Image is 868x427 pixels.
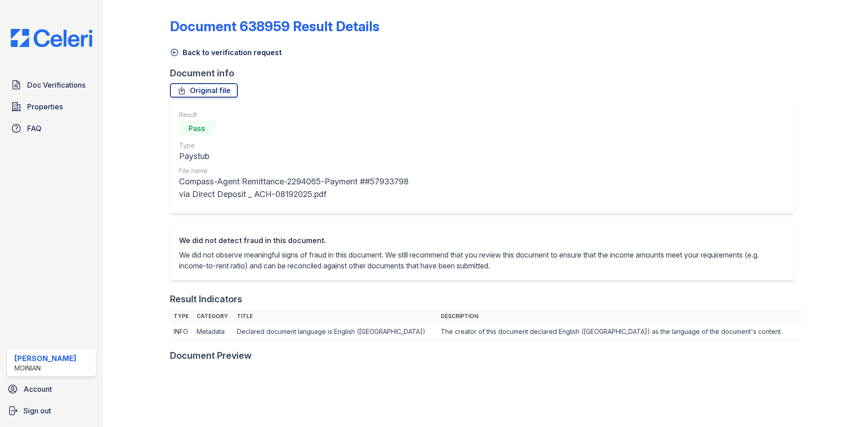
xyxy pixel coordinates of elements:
[24,384,52,394] span: Account
[179,235,785,246] div: We did not detect fraud in this document.
[14,353,76,364] div: [PERSON_NAME]
[14,364,76,373] div: Moinian
[27,80,85,90] span: Doc Verifications
[27,101,63,112] span: Properties
[179,166,410,175] div: File name
[7,98,96,116] a: Properties
[170,67,801,80] div: Document info
[193,324,233,340] td: Metadata
[179,121,215,136] div: Pass
[7,119,96,137] a: FAQ
[170,293,242,305] div: Result Indicators
[4,380,99,398] a: Account
[7,76,96,94] a: Doc Verifications
[4,29,99,47] img: CE_Logo_Blue-a8612792a0a2168367f1c8372b55b34899dd931a85d93a1a3d3e32e68fde9ad4.png
[233,324,438,340] td: Declared document language is English ([GEOGRAPHIC_DATA])
[437,309,801,324] th: Description
[193,309,233,324] th: Category
[170,324,193,340] td: INFO
[170,83,238,98] a: Original file
[170,47,282,58] a: Back to verification request
[233,309,438,324] th: Title
[170,18,379,34] a: Document 638959 Result Details
[179,249,785,271] p: We did not observe meaningful signs of fraud in this document. We still recommend that you review...
[437,324,801,340] td: The creator of this document declared English ([GEOGRAPHIC_DATA]) as the language of the document...
[24,405,51,416] span: Sign out
[4,402,99,420] a: Sign out
[179,150,410,163] div: Paystub
[27,123,42,134] span: FAQ
[179,141,410,150] div: Type
[179,110,410,119] div: Result
[170,309,193,324] th: Type
[179,175,410,201] div: Compass-Agent Remittance-2294065-Payment ##57933798 via Direct Deposit _ ACH-08192025.pdf
[170,349,252,362] div: Document Preview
